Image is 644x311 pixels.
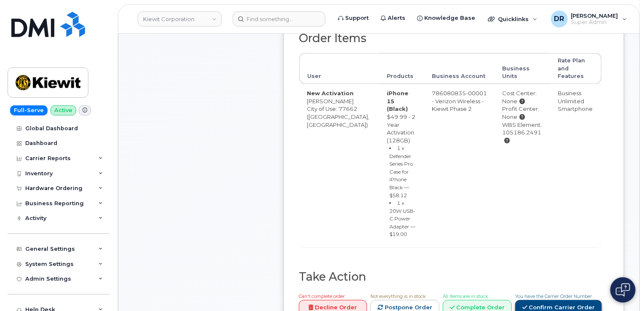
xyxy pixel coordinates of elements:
div: Profit Center: None [503,105,543,121]
th: Rate Plan and Features [550,53,601,84]
small: 1 x 20W USB-C Power Adapter — $19.00 [389,200,415,237]
span: Not everything is in stock [370,294,426,299]
a: Knowledge Base [411,10,481,27]
a: Kiewit Corporation [138,11,222,27]
span: Quicklinks [498,16,529,22]
span: Knowledge Base [424,14,475,22]
th: User [299,53,379,84]
span: You have the Carrier Order Number [515,294,592,299]
span: Alerts [388,14,405,22]
small: 1 x Defender Series Pro Case for iPhone Black — $58.12 [389,145,413,198]
h2: Take Action [299,271,602,283]
img: Open chat [616,283,630,297]
span: Super Admin [571,19,618,26]
td: [PERSON_NAME] City of Use: 77662 ([GEOGRAPHIC_DATA], [GEOGRAPHIC_DATA]) [299,84,379,247]
a: Support [332,10,375,27]
div: WBS Element: 105186.2491 [503,121,543,145]
div: Dori Ripley [545,11,633,27]
span: All Items are in stock [443,294,488,299]
span: Support [345,14,369,22]
div: Cost Center: None [503,89,543,105]
td: Business Unlimited Smartphone [550,84,601,247]
div: Quicklinks [482,11,543,27]
strong: New Activation [307,90,354,97]
input: Find something... [233,11,325,27]
h2: Order Items [299,32,602,45]
th: Business Account [424,53,495,84]
span: [PERSON_NAME] [571,12,618,19]
span: Can't complete order [299,294,345,299]
td: $49.99 - 2 Year Activation (128GB) [379,84,424,247]
th: Business Units [495,53,550,84]
strong: iPhone 15 (Black) [387,90,408,112]
td: 786080835-00001 - Verizon Wireless - Kiewit Phase 2 [424,84,495,247]
a: Alerts [375,10,411,27]
span: DR [554,14,564,24]
th: Products [379,53,424,84]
